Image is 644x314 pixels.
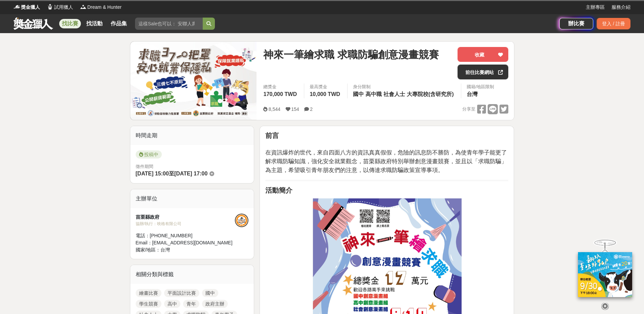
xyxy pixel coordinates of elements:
[136,232,235,239] div: 電話： [PHONE_NUMBER]
[136,221,235,227] div: 協辦/執行： 映格有限公司
[365,91,382,97] span: 高中職
[80,3,87,10] img: Logo
[130,126,254,145] div: 時間走期
[183,300,199,308] a: 青年
[54,4,73,11] span: 試用獵人
[47,3,53,10] img: Logo
[462,104,475,114] span: 分享至
[586,4,605,11] a: 主辦專區
[353,91,364,97] span: 國中
[108,19,130,28] a: 作品集
[467,83,494,90] div: 國籍/地區限制
[174,171,207,176] span: [DATE] 17:00
[164,289,199,297] a: 平面設計比賽
[310,91,340,97] span: 10,000 TWD
[130,189,254,208] div: 主辦單位
[80,4,121,11] a: LogoDream & Hunter
[597,18,630,29] div: 登入 / 註冊
[136,247,161,252] span: 國家/地區：
[136,289,161,297] a: 繪畫比賽
[265,187,292,194] strong: 活動簡介
[458,47,508,62] button: 收藏
[47,4,73,11] a: Logo試用獵人
[310,83,342,90] span: 最高獎金
[291,106,299,112] span: 154
[268,106,280,112] span: 8,544
[136,171,169,176] span: [DATE] 15:00
[310,106,313,112] span: 2
[578,252,632,297] img: ff197300-f8ee-455f-a0ae-06a3645bc375.jpg
[136,239,235,246] div: Email： [EMAIL_ADDRESS][DOMAIN_NAME]
[353,83,456,90] div: 身分限制
[169,171,174,176] span: 至
[130,42,257,120] img: Cover Image
[136,164,153,169] span: 徵件期間
[87,4,121,11] span: Dream & Hunter
[202,289,218,297] a: 國中
[263,47,439,62] span: 神來一筆繪求職 求職防騙創意漫畫競賽
[263,83,298,90] span: 總獎金
[559,18,593,29] a: 辦比賽
[263,91,297,97] span: 170,000 TWD
[21,4,40,11] span: 獎金獵人
[130,265,254,284] div: 相關分類與標籤
[164,300,180,308] a: 高中
[59,19,81,28] a: 找比賽
[612,4,630,11] a: 服務介紹
[160,247,170,252] span: 台灣
[265,132,279,139] strong: 前言
[202,300,228,308] a: 政府主辦
[407,91,454,97] span: 大專院校(含研究所)
[458,65,508,79] a: 前往比賽網站
[84,19,105,28] a: 找活動
[14,3,20,10] img: Logo
[135,18,203,30] input: 這樣Sale也可以： 安聯人壽創意銷售法募集
[467,91,478,97] span: 台灣
[265,149,507,173] span: 在資訊爆炸的世代，來自四面八方的資訊真真假假，危險的訊息防不勝防，為使青年學子能更了解求職防騙知識，強化安全就業觀念，苗栗縣政府特別舉辦創意漫畫競賽，並且以「求職防騙」為主題，希望吸引青年朋友們...
[383,91,405,97] span: 社會人士
[136,150,162,159] span: 投稿中
[136,300,161,308] a: 學生競賽
[14,4,40,11] a: Logo獎金獵人
[136,214,235,221] div: 苗栗縣政府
